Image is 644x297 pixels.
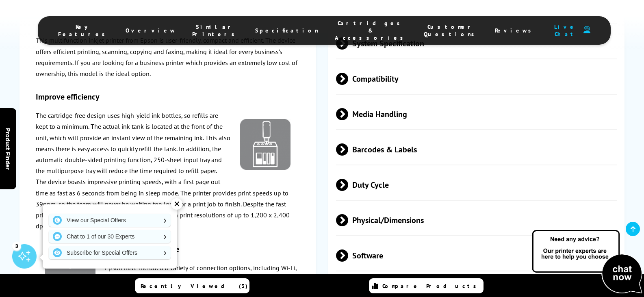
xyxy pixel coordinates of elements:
span: Live Chat [552,23,579,38]
span: Cartridges & Accessories [335,20,408,41]
span: Duty Cycle [336,169,617,200]
a: Compare Products [369,278,484,293]
img: user-headset-duotone.svg [583,26,590,34]
span: Recently Viewed (3) [141,282,248,290]
p: The cartridge-free design uses high-yield ink bottles, so refills are kept to a minimum. The actu... [36,110,300,176]
span: Barcodes & Labels [336,134,617,165]
span: Overview [126,27,176,34]
span: Compare Products [382,282,481,290]
img: Open Live Chat window [530,229,644,295]
span: Key Features [58,23,109,38]
span: Software [336,240,617,271]
span: Similar Printers [192,23,239,38]
span: Compatibility [336,63,617,94]
h3: Improve efficiency [36,91,300,102]
span: Specification [255,27,319,34]
a: View our Special Offers [49,214,171,227]
a: Subscribe for Special Offers [49,246,171,259]
span: Media Handling [336,99,617,129]
div: ✕ [171,198,182,210]
img: Epson-ET2750-Refill-130.gif [231,110,300,179]
a: Recently Viewed (3) [135,278,249,293]
span: Product Finder [4,128,12,169]
p: The device boasts impressive printing speeds, with a first page out time as fast as 6 seconds fro... [36,176,300,232]
span: Customer Questions [424,23,479,38]
span: Reviews [495,27,536,34]
span: Physical/Dimensions [336,205,617,235]
div: 3 [12,241,21,250]
a: Chat to 1 of our 30 Experts [49,230,171,243]
p: This multifunction inkjet printer from Epson is user-friendly, compact and efficient. The device ... [36,35,300,79]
